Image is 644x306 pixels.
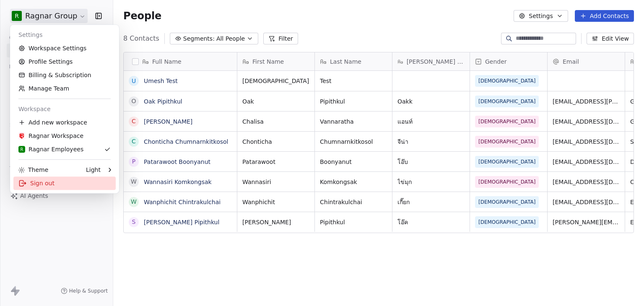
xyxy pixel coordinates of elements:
[18,132,25,139] img: ragnar-web_clip_256x256.png
[13,68,116,82] a: Billing & Subscription
[13,82,116,95] a: Manage Team
[18,166,48,174] div: Theme
[13,55,116,68] a: Profile Settings
[18,132,83,140] div: Ragnar Workspace
[13,41,116,55] a: Workspace Settings
[13,28,116,41] div: Settings
[18,145,83,153] div: Ragnar Employees
[86,166,101,174] div: Light
[13,176,116,190] div: Sign out
[13,102,116,116] div: Workspace
[21,146,23,153] span: R
[13,116,116,129] div: Add new workspace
